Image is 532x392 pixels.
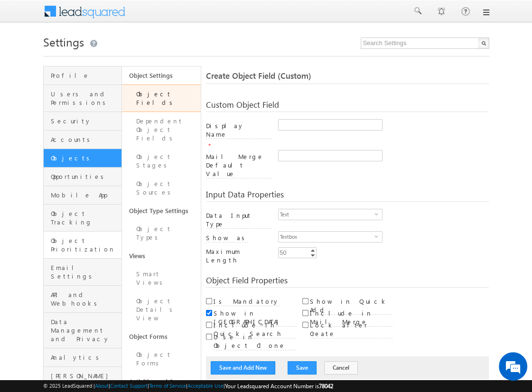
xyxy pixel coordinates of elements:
a: Object Tracking [44,205,122,232]
a: Show in Quick Add [310,306,392,314]
a: Use in Object Clone [214,341,296,349]
a: Opportunities [44,168,122,186]
span: Email Settings [51,263,120,280]
a: Include in Mail Merge [310,317,392,326]
a: Terms of Service [149,383,186,389]
span: Create Object Field (Custom) [206,70,311,81]
button: Save and Add New [211,361,275,374]
label: Include in Mail Merge [310,309,392,327]
label: Mail Merge Default Value [206,152,272,178]
span: Users and Permissions [51,90,120,107]
a: Data Management and Privacy [44,313,122,348]
a: Mail Merge Default Value [206,169,272,177]
label: Is Mandatory [214,297,280,306]
a: Analytics [44,348,122,367]
a: Show in [GEOGRAPHIC_DATA] [214,317,296,326]
a: Objects [44,149,122,168]
span: Data Management and Privacy [51,317,120,343]
a: API and Webhooks [44,286,122,313]
a: Profile [44,66,122,85]
span: Mobile App [51,191,120,199]
label: Lock after Create [310,321,392,338]
a: Acceptable Use [187,383,224,389]
div: Chat with us now [49,50,159,62]
a: Lock after Create [310,329,392,337]
span: select [374,234,382,238]
em: Start Chat [129,292,172,305]
span: Object Tracking [51,209,120,226]
span: Accounts [51,135,120,144]
input: Search Settings [361,37,489,49]
a: Is Mandatory [214,297,280,305]
a: Decrement [309,252,317,258]
a: Activities and Scores [122,373,201,391]
a: About [95,383,109,389]
span: Your Leadsquared Account Number is [225,383,333,390]
label: Show as [206,233,248,243]
label: Include in Quick Search [214,321,296,338]
a: Include in Quick Search [214,329,296,337]
label: Show in [GEOGRAPHIC_DATA] [214,309,296,327]
a: Object Fields [122,84,201,112]
div: 50 [278,247,288,258]
a: Views [122,247,201,265]
span: Text [279,209,374,220]
a: Dependent Object Fields [122,112,201,148]
span: Analytics [51,353,120,362]
a: Show as [206,233,248,242]
a: Data Input Type [206,220,272,228]
div: Custom Object Field [206,101,489,112]
span: Objects [51,154,120,162]
span: [PERSON_NAME] [51,372,120,380]
a: Object Stages [122,148,201,175]
span: select [374,212,382,216]
label: Maximum Length [206,247,272,264]
span: 78042 [319,383,333,390]
label: Display Name [206,121,272,139]
span: Security [51,117,120,125]
span: Opportunities [51,172,120,181]
span: API and Webhooks [51,290,120,308]
a: Smart Views [122,265,201,292]
button: Cancel [324,361,358,374]
a: Increment [309,248,317,252]
a: Object Types [122,220,201,247]
label: Data Input Type [206,211,272,229]
a: Object Prioritization [44,232,122,259]
a: Object Forms [122,345,201,373]
a: Object Sources [122,175,201,202]
div: Input Data Properties [206,190,489,202]
a: Object Details View [122,292,201,327]
a: Email Settings [44,259,122,286]
textarea: Type your message and hit 'Enter' [12,88,173,284]
label: Use in Object Clone [214,333,296,350]
a: Object Type Settings [122,202,201,220]
span: Profile [51,71,120,80]
a: Object Forms [122,327,201,345]
span: © 2025 LeadSquared | | | | | [43,382,333,391]
a: Display Name [206,130,272,138]
span: Textbox [279,232,374,242]
div: Object Field Properties [206,276,489,288]
a: [PERSON_NAME] [44,367,122,385]
img: d_60004797649_company_0_60004797649 [16,50,40,62]
span: Settings [43,34,84,49]
div: Minimize live chat window [156,5,178,28]
a: Accounts [44,131,122,149]
a: Object Settings [122,66,201,84]
label: Show in Quick Add [310,297,392,315]
span: Object Prioritization [51,236,120,253]
a: Contact Support [110,383,148,389]
a: Security [44,112,122,131]
a: Users and Permissions [44,85,122,112]
button: Save [288,361,317,374]
a: Mobile App [44,186,122,205]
